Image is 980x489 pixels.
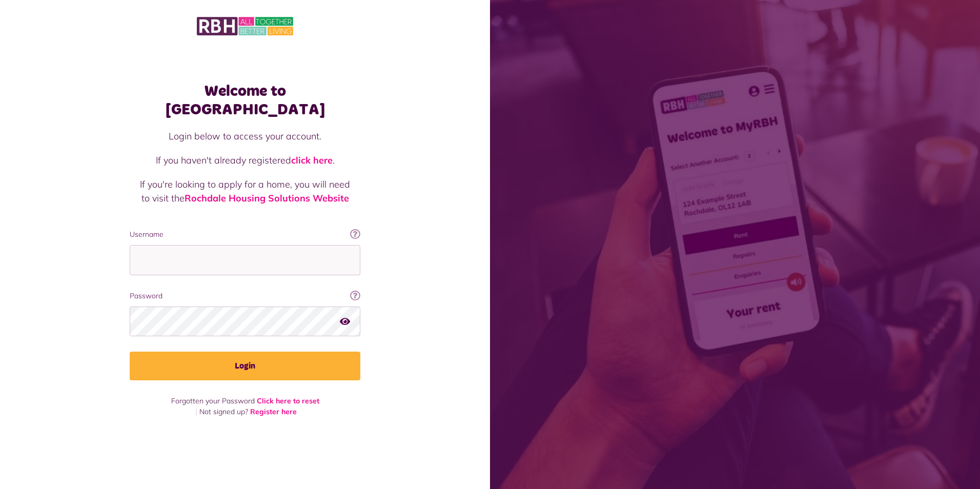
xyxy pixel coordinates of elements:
[130,352,360,380] button: Login
[140,153,350,167] p: If you haven't already registered .
[291,154,333,166] a: click here
[140,129,350,143] p: Login below to access your account.
[130,82,360,119] h1: Welcome to [GEOGRAPHIC_DATA]
[130,229,360,240] label: Username
[140,177,350,205] p: If you're looking to apply for a home, you will need to visit the
[171,396,255,405] span: Forgotten your Password
[250,407,297,416] a: Register here
[257,396,319,405] a: Click here to reset
[199,407,248,416] span: Not signed up?
[197,15,293,37] img: MyRBH
[185,192,349,204] a: Rochdale Housing Solutions Website
[130,291,360,301] label: Password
